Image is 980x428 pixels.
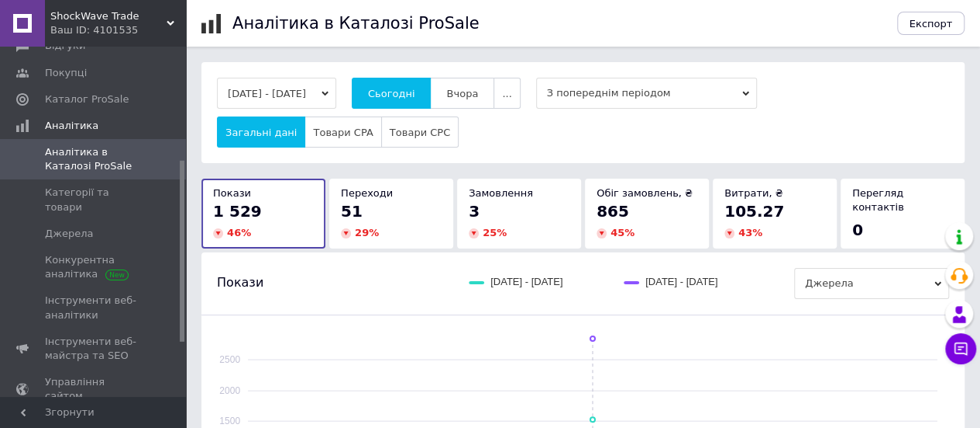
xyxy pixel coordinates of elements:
[219,416,240,426] text: 1500
[493,78,520,109] button: ...
[50,9,167,23] span: ShockWave Trade
[45,253,143,281] span: Конкурентна аналітика
[213,202,262,221] span: 1 529
[45,335,143,363] span: Інструменти веб-майстра та SEO
[945,333,976,364] button: Чат з покупцем
[794,268,949,299] span: Джерела
[217,78,336,109] button: [DATE] - [DATE]
[217,274,263,291] span: Покази
[45,66,87,80] span: Покупці
[217,117,305,148] button: Загальні дані
[597,202,629,221] span: 865
[45,92,129,106] span: Каталог ProSale
[738,227,762,238] span: 43 %
[446,88,478,99] span: Вчора
[225,127,297,138] span: Загальні дані
[390,127,450,138] span: Товари CPC
[469,202,480,221] span: 3
[341,187,393,199] span: Переходи
[213,187,251,199] span: Покази
[45,145,143,173] span: Аналітика в Каталозі ProSale
[852,187,904,213] span: Перегляд контактів
[304,117,381,148] button: Товари CPA
[219,385,240,396] text: 2000
[232,14,479,33] h1: Аналітика в Каталозі ProSale
[430,78,494,109] button: Вчора
[897,12,965,35] button: Експорт
[483,227,507,238] span: 25 %
[910,18,953,30] span: Експорт
[352,78,432,109] button: Сьогодні
[227,227,251,238] span: 46 %
[45,375,143,403] span: Управління сайтом
[368,88,415,99] span: Сьогодні
[724,187,783,199] span: Витрати, ₴
[610,227,634,238] span: 45 %
[45,186,143,214] span: Категорії та товари
[502,88,511,99] span: ...
[597,187,693,199] span: Обіг замовлень, ₴
[313,127,373,138] span: Товари CPA
[45,227,93,241] span: Джерела
[341,202,363,221] span: 51
[536,78,757,109] span: З попереднім періодом
[381,117,459,148] button: Товари CPC
[45,294,143,322] span: Інструменти веб-аналітики
[219,354,240,365] text: 2500
[724,202,784,221] span: 105.27
[45,119,98,133] span: Аналітика
[852,221,863,239] span: 0
[355,227,379,238] span: 29 %
[469,187,533,199] span: Замовлення
[50,23,186,37] div: Ваш ID: 4101535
